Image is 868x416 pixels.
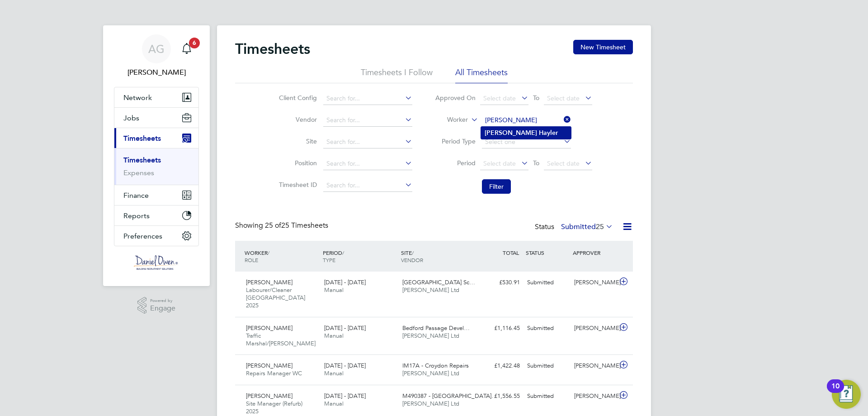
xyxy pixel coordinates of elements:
b: [PERSON_NAME] [485,129,537,137]
button: Reports [114,206,198,225]
div: £1,422.48 [476,359,524,373]
label: Period Type [435,137,476,145]
span: [DATE] - [DATE] [324,278,366,286]
span: [PERSON_NAME] [246,362,292,369]
button: Finance [114,185,198,205]
div: £1,116.45 [476,321,524,336]
span: Select date [483,159,516,167]
span: [PERSON_NAME] [246,324,292,332]
span: Select date [547,159,580,167]
button: Network [114,87,198,107]
span: [PERSON_NAME] [246,392,292,400]
span: Reports [123,211,150,220]
nav: Main navigation [103,25,210,286]
label: Position [276,159,317,167]
div: Timesheets [114,148,198,185]
span: Amy Garcia [114,67,199,78]
label: Vendor [276,115,317,124]
button: Timesheets [114,128,198,148]
span: [PERSON_NAME] Ltd [402,400,459,407]
span: [DATE] - [DATE] [324,362,366,369]
span: Site Manager (Refurb) 2025 [246,400,302,415]
input: Search for... [323,136,412,148]
span: Select date [483,94,516,102]
input: Search for... [323,179,412,192]
span: Manual [324,332,344,339]
label: Period [435,159,476,167]
div: PERIOD [321,244,399,268]
span: 25 [596,222,604,231]
span: Traffic Marshal/[PERSON_NAME] [246,332,316,347]
label: Approved On [435,94,476,102]
div: Status [535,221,615,234]
span: / [342,249,344,256]
input: Search for... [323,114,412,127]
span: [DATE] - [DATE] [324,392,366,400]
span: [PERSON_NAME] Ltd [402,369,459,377]
button: New Timesheet [573,40,633,54]
span: Manual [324,286,344,294]
span: Bedford Passage Devel… [402,324,470,332]
input: Search for... [482,114,571,127]
span: AG [148,43,165,55]
span: [PERSON_NAME] [246,278,292,286]
button: Jobs [114,108,198,128]
span: To [530,157,542,169]
a: Expenses [123,168,154,177]
b: Hayler [539,129,558,137]
div: SITE [399,244,477,268]
span: Network [123,93,152,102]
div: APPROVER [571,244,618,261]
label: Timesheet ID [276,181,317,189]
div: [PERSON_NAME] [571,321,618,336]
a: 6 [178,34,196,63]
span: 6 [189,38,200,48]
a: Timesheets [123,156,161,164]
span: VENDOR [401,256,423,263]
h2: Timesheets [235,40,310,58]
div: Submitted [524,275,571,290]
li: Timesheets I Follow [361,67,433,83]
span: / [268,249,269,256]
input: Select one [482,136,571,148]
div: Submitted [524,389,571,404]
span: Manual [324,400,344,407]
span: Repairs Manager WC [246,369,302,377]
div: [PERSON_NAME] [571,389,618,404]
input: Search for... [323,158,412,170]
span: Powered by [150,297,175,305]
button: Preferences [114,226,198,246]
button: Filter [482,179,511,194]
span: Jobs [123,114,139,122]
a: AG[PERSON_NAME] [114,34,199,78]
div: £1,556.55 [476,389,524,404]
span: M490387 - [GEOGRAPHIC_DATA]… [402,392,497,400]
span: IM17A - Croydon Repairs [402,362,469,369]
span: To [530,92,542,104]
span: [DATE] - [DATE] [324,324,366,332]
label: Worker [427,115,468,124]
span: [GEOGRAPHIC_DATA] Sc… [402,278,475,286]
span: TYPE [323,256,335,263]
a: Go to home page [114,255,199,270]
label: Submitted [561,222,613,231]
span: ROLE [245,256,258,263]
span: Manual [324,369,344,377]
span: Finance [123,191,149,200]
span: / [412,249,414,256]
img: danielowen-logo-retina.png [134,255,179,270]
span: 25 of [265,221,281,230]
span: [PERSON_NAME] Ltd [402,332,459,339]
span: Select date [547,94,580,102]
button: Open Resource Center, 10 new notifications [832,380,861,409]
div: Submitted [524,359,571,373]
input: Search for... [323,92,412,105]
div: STATUS [524,244,571,261]
span: 25 Timesheets [265,221,328,230]
div: WORKER [242,244,321,268]
div: £530.91 [476,275,524,290]
a: Powered byEngage [137,297,176,314]
span: TOTAL [503,249,519,256]
div: [PERSON_NAME] [571,275,618,290]
div: Submitted [524,321,571,336]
